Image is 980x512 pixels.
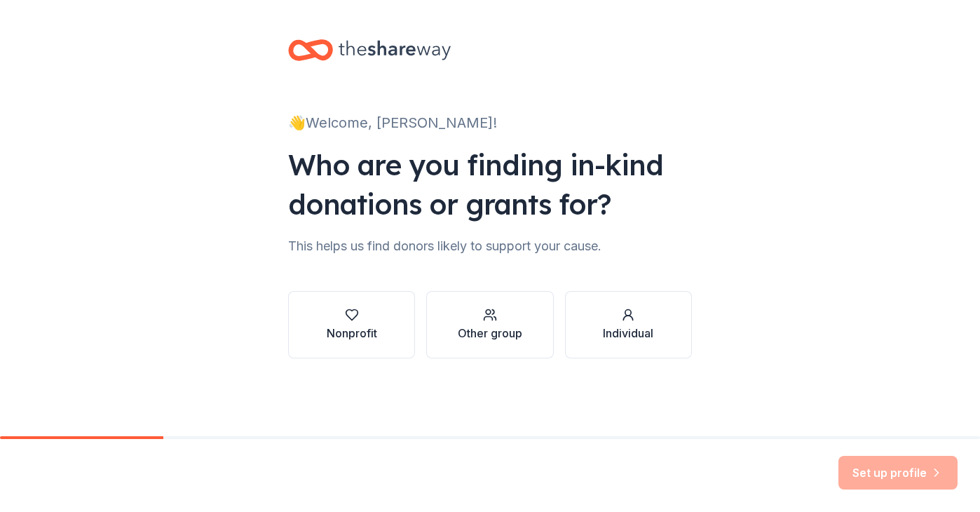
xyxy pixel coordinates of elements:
[288,235,692,257] div: This helps us find donors likely to support your cause.
[603,325,653,342] div: Individual
[458,325,522,342] div: Other group
[565,291,692,358] button: Individual
[327,325,377,342] div: Nonprofit
[288,291,415,358] button: Nonprofit
[426,291,553,358] button: Other group
[288,112,692,134] div: 👋 Welcome, [PERSON_NAME]!
[288,145,692,224] div: Who are you finding in-kind donations or grants for?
